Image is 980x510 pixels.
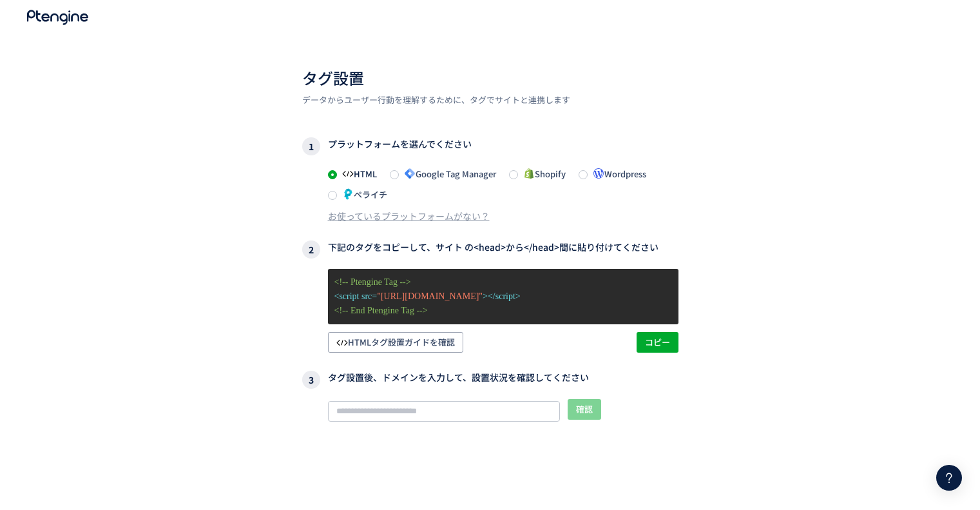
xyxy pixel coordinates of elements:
span: HTMLタグ設置ガイドを確認 [336,332,455,353]
h3: 下記のタグをコピーして、サイト の<head>から</head>間に貼り付けてください [302,240,678,259]
div: お使っているプラットフォームがない？ [328,210,490,222]
p: データからユーザー行動を理解するために、タグでサイトと連携します [302,94,678,106]
i: 2 [302,240,320,259]
span: Google Tag Manager [399,168,496,180]
p: <!-- Ptengine Tag --> [334,275,672,289]
span: 確認 [576,399,593,420]
span: コピー [645,332,670,353]
h3: プラットフォームを選んでください [302,137,678,155]
p: <!-- End Ptengine Tag --> [334,304,672,318]
h3: タグ設置後、ドメインを入力して、設置状況を確認してください [302,371,678,389]
span: "[URL][DOMAIN_NAME]" [377,291,483,301]
span: Wordpress [588,168,646,180]
i: 3 [302,371,320,389]
button: コピー [637,332,678,353]
span: Shopify [518,168,566,180]
span: ペライチ [337,188,387,201]
span: HTML [337,168,377,180]
button: 確認 [568,399,601,420]
h2: タグ設置 [302,67,678,89]
button: HTMLタグ設置ガイドを確認 [328,332,463,353]
i: 1 [302,137,320,155]
p: <script src= ></script> [334,289,672,304]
